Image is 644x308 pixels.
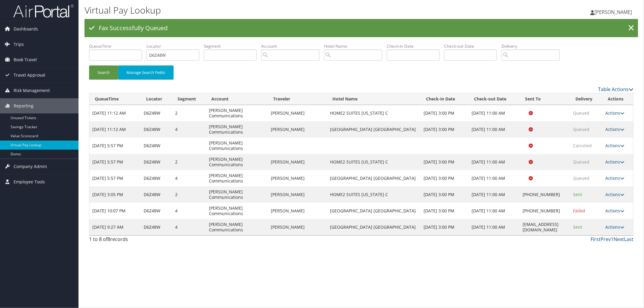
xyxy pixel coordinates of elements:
h1: Virtual Pay Lookup [85,4,453,17]
td: [DATE] 11:00 AM [469,219,520,235]
a: Actions [605,126,624,132]
td: 4 [172,219,206,235]
td: [DATE] 3:00 PM [421,203,469,219]
td: [GEOGRAPHIC_DATA] [GEOGRAPHIC_DATA] [327,219,421,235]
td: D6Z48W [141,203,172,219]
td: [PERSON_NAME] Communications [206,170,268,186]
td: [PERSON_NAME] Communications [206,219,268,235]
span: Book Travel [14,52,37,67]
td: [PERSON_NAME] Communications [206,203,268,219]
span: Queued [573,175,589,181]
td: [GEOGRAPHIC_DATA] [GEOGRAPHIC_DATA] [327,203,421,219]
th: Check-out Date: activate to sort column ascending [469,93,520,105]
td: [DATE] 11:00 AM [469,203,520,219]
td: [PERSON_NAME] [268,121,327,138]
span: Risk Management [14,83,50,98]
td: [DATE] 11:00 AM [469,170,520,186]
td: [DATE] 11:00 AM [469,154,520,170]
td: D6Z48W [141,138,172,154]
td: HOME2 SUITES [US_STATE] C [327,105,421,121]
span: Failed [573,208,585,214]
img: airportal-logo.png [13,4,74,18]
td: D6Z48W [141,219,172,235]
td: [PERSON_NAME] Communications [206,121,268,138]
th: Sent To: activate to sort column ascending [520,93,570,105]
button: Manage Search Fields [118,65,174,80]
td: [DATE] 5:57 PM [89,154,141,170]
label: Locator [146,43,204,49]
td: HOME2 SUITES [US_STATE] C [327,186,421,203]
td: [DATE] 11:00 AM [469,105,520,121]
td: [DATE] 11:00 AM [469,186,520,203]
td: HOME2 SUITES [US_STATE] C [327,154,421,170]
div: Fax Successfully Queued [85,19,638,37]
th: Actions [602,93,633,105]
td: [PERSON_NAME] Communications [206,154,268,170]
label: Segment [204,43,261,49]
span: Queued [573,126,589,132]
td: [DATE] 11:12 AM [89,121,141,138]
td: [PERSON_NAME] [268,170,327,186]
td: [PERSON_NAME] Communications [206,138,268,154]
th: Segment: activate to sort column ascending [172,93,206,105]
td: [DATE] 3:00 PM [421,219,469,235]
a: Actions [605,175,624,181]
button: Search [89,65,118,80]
span: Sent [573,224,582,230]
td: [PERSON_NAME] Communications [206,186,268,203]
div: 1 to 8 of records [89,236,218,246]
td: [DATE] 5:57 PM [89,170,141,186]
td: [DATE] 11:12 AM [89,105,141,121]
th: Check-in Date: activate to sort column ascending [421,93,469,105]
td: D6Z48W [141,121,172,138]
span: Sent [573,192,582,197]
td: 4 [172,170,206,186]
a: First [591,236,601,243]
td: 2 [172,105,206,121]
a: Prev [601,236,611,243]
td: 4 [172,121,206,138]
td: D6Z48W [141,186,172,203]
span: Company Admin [14,159,47,174]
td: 4 [172,203,206,219]
label: Delivery [501,43,564,49]
th: Delivery: activate to sort column ascending [570,93,602,105]
span: Queued [573,159,589,165]
td: D6Z48W [141,105,172,121]
a: Actions [605,159,624,165]
td: 2 [172,186,206,203]
span: Queued [573,110,589,116]
span: [PERSON_NAME] [594,9,632,15]
td: [DATE] 3:05 PM [89,186,141,203]
th: Hotel Name: activate to sort column ascending [327,93,421,105]
span: Reporting [14,98,34,113]
span: Trips [14,37,24,52]
a: 1 [611,236,614,243]
a: Next [614,236,624,243]
td: [PERSON_NAME] [268,105,327,121]
label: QueueTime [89,43,146,49]
a: Actions [605,192,624,197]
th: Account: activate to sort column ascending [206,93,268,105]
td: [DATE] 3:00 PM [421,186,469,203]
th: Traveler: activate to sort column ascending [268,93,327,105]
td: [PERSON_NAME] [268,154,327,170]
label: Account [261,43,324,49]
td: [PHONE_NUMBER] [520,186,570,203]
label: Check-in Date [387,43,444,49]
label: Hotel Name [324,43,387,49]
th: QueueTime: activate to sort column ascending [89,93,141,105]
span: Employee Tools [14,174,45,189]
span: Canceled [573,143,592,148]
td: [DATE] 10:07 PM [89,203,141,219]
td: [PHONE_NUMBER] [520,203,570,219]
td: [PERSON_NAME] Communications [206,105,268,121]
td: [GEOGRAPHIC_DATA] [GEOGRAPHIC_DATA] [327,121,421,138]
td: [DATE] 3:00 PM [421,154,469,170]
a: Actions [605,143,624,148]
td: [DATE] 3:00 PM [421,121,469,138]
td: [DATE] 11:00 AM [469,121,520,138]
td: [EMAIL_ADDRESS][DOMAIN_NAME] [520,219,570,235]
td: [DATE] 3:00 PM [421,170,469,186]
td: [DATE] 3:00 PM [421,105,469,121]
